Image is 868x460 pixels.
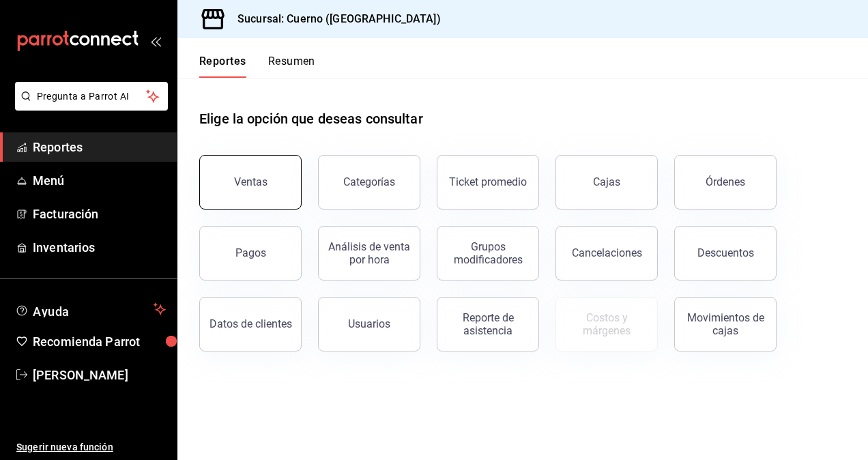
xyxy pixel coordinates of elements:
button: Movimientos de cajas [674,297,777,351]
button: Categorías [318,155,420,210]
button: Pregunta a Parrot AI [15,82,168,111]
button: Pagos [199,226,302,281]
span: [PERSON_NAME] [33,366,166,384]
div: Movimientos de cajas [683,311,768,337]
div: Categorías [343,175,395,188]
button: Resumen [268,55,315,78]
button: Grupos modificadores [437,226,539,281]
div: Usuarios [348,317,390,330]
div: Ventas [234,175,267,188]
div: Datos de clientes [209,317,292,330]
button: Cancelaciones [555,226,658,281]
button: Descuentos [674,226,777,281]
button: Ticket promedio [437,155,539,210]
button: Contrata inventarios para ver este reporte [555,297,658,351]
div: Descuentos [697,246,754,259]
a: Cajas [555,155,658,210]
button: Usuarios [318,297,420,351]
button: Datos de clientes [199,297,302,351]
div: Costos y márgenes [564,311,649,337]
div: Ticket promedio [449,175,527,188]
button: Reportes [199,55,246,78]
span: Facturación [33,205,166,223]
span: Recomienda Parrot [33,332,166,351]
div: Órdenes [706,175,745,188]
div: Cajas [593,174,621,190]
span: Ayuda [33,301,148,317]
span: Pregunta a Parrot AI [37,89,147,104]
div: navigation tabs [199,55,315,78]
button: Ventas [199,155,302,210]
div: Pagos [235,246,266,259]
span: Inventarios [33,238,166,257]
div: Análisis de venta por hora [327,240,411,266]
div: Cancelaciones [572,246,642,259]
button: open_drawer_menu [150,35,161,46]
div: Reporte de asistencia [446,311,530,337]
span: Sugerir nueva función [16,440,166,455]
button: Análisis de venta por hora [318,226,420,281]
span: Reportes [33,138,166,156]
button: Órdenes [674,155,777,210]
div: Grupos modificadores [446,240,530,266]
h1: Elige la opción que deseas consultar [199,109,423,129]
h3: Sucursal: Cuerno ([GEOGRAPHIC_DATA]) [227,11,441,27]
span: Menú [33,171,166,190]
a: Pregunta a Parrot AI [10,99,168,113]
button: Reporte de asistencia [437,297,539,351]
